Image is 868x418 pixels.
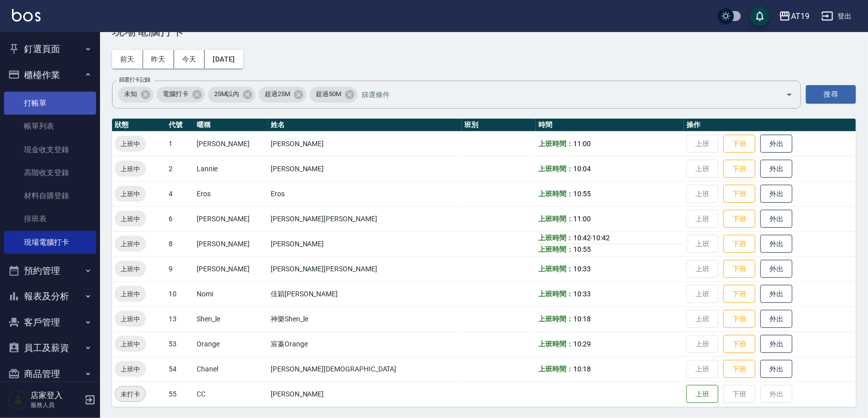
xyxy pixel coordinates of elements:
[4,207,96,230] a: 排班表
[166,156,194,181] td: 2
[166,281,194,306] td: 10
[115,164,146,174] span: 上班中
[208,87,256,103] div: 25M以內
[194,356,268,381] td: Chanel
[115,239,146,249] span: 上班中
[205,50,243,69] button: [DATE]
[538,290,573,298] b: 上班時間：
[775,6,813,27] button: AT19
[166,131,194,156] td: 1
[760,360,792,378] button: 外出
[359,86,768,103] input: 篩選條件
[268,231,462,256] td: [PERSON_NAME]
[112,119,166,132] th: 狀態
[538,315,573,323] b: 上班時間：
[194,281,268,306] td: Nomi
[268,131,462,156] td: [PERSON_NAME]
[791,10,809,23] div: AT19
[194,381,268,406] td: CC
[115,214,146,224] span: 上班中
[119,76,151,84] label: 篩選打卡記錄
[115,314,146,324] span: 上班中
[259,89,296,99] span: 超過25M
[573,265,591,273] span: 10:33
[194,256,268,281] td: [PERSON_NAME]
[760,335,792,353] button: 外出
[538,140,573,148] b: 上班時間：
[166,231,194,256] td: 8
[593,234,610,242] span: 10:42
[268,331,462,356] td: 宸蓁Orange
[268,181,462,206] td: Eros
[806,85,856,104] button: 搜尋
[157,87,205,103] div: 電腦打卡
[723,335,755,353] button: 下班
[143,50,174,69] button: 昨天
[573,165,591,173] span: 10:04
[462,119,536,132] th: 班別
[268,156,462,181] td: [PERSON_NAME]
[12,9,41,22] img: Logo
[817,7,856,26] button: 登出
[4,62,96,88] button: 櫃檯作業
[536,119,684,132] th: 時間
[536,231,684,256] td: -
[538,234,573,242] b: 上班時間：
[723,235,755,253] button: 下班
[723,135,755,153] button: 下班
[538,215,573,223] b: 上班時間：
[268,381,462,406] td: [PERSON_NAME]
[194,156,268,181] td: Lannie
[750,6,770,26] button: save
[194,131,268,156] td: [PERSON_NAME]
[573,315,591,323] span: 10:18
[723,210,755,228] button: 下班
[760,260,792,278] button: 外出
[268,281,462,306] td: 佳穎[PERSON_NAME]
[538,190,573,198] b: 上班時間：
[4,335,96,361] button: 員工及薪資
[4,184,96,207] a: 材料自購登錄
[194,306,268,331] td: Shen_le
[4,115,96,138] a: 帳單列表
[4,92,96,115] a: 打帳單
[538,245,573,253] b: 上班時間：
[538,265,573,273] b: 上班時間：
[194,206,268,231] td: [PERSON_NAME]
[118,87,154,103] div: 未知
[573,140,591,148] span: 11:00
[4,309,96,335] button: 客戶管理
[760,210,792,228] button: 外出
[573,190,591,198] span: 10:55
[723,360,755,378] button: 下班
[723,260,755,278] button: 下班
[538,165,573,173] b: 上班時間：
[4,161,96,184] a: 高階收支登錄
[760,160,792,178] button: 外出
[31,400,82,409] p: 服務人員
[115,389,146,399] span: 未打卡
[573,215,591,223] span: 11:00
[174,50,205,69] button: 今天
[268,256,462,281] td: [PERSON_NAME][PERSON_NAME]
[31,390,82,400] h5: 店家登入
[538,340,573,348] b: 上班時間：
[573,245,591,253] span: 10:55
[166,181,194,206] td: 4
[723,185,755,203] button: 下班
[684,119,856,132] th: 操作
[115,139,146,149] span: 上班中
[310,87,358,103] div: 超過50M
[166,331,194,356] td: 53
[268,306,462,331] td: 神樂Shen_le
[4,231,96,254] a: 現場電腦打卡
[115,289,146,299] span: 上班中
[573,234,591,242] span: 10:42
[208,89,246,99] span: 25M以內
[115,264,146,274] span: 上班中
[268,356,462,381] td: [PERSON_NAME][DEMOGRAPHIC_DATA]
[686,385,718,403] button: 上班
[760,310,792,328] button: 外出
[194,119,268,132] th: 暱稱
[760,185,792,203] button: 外出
